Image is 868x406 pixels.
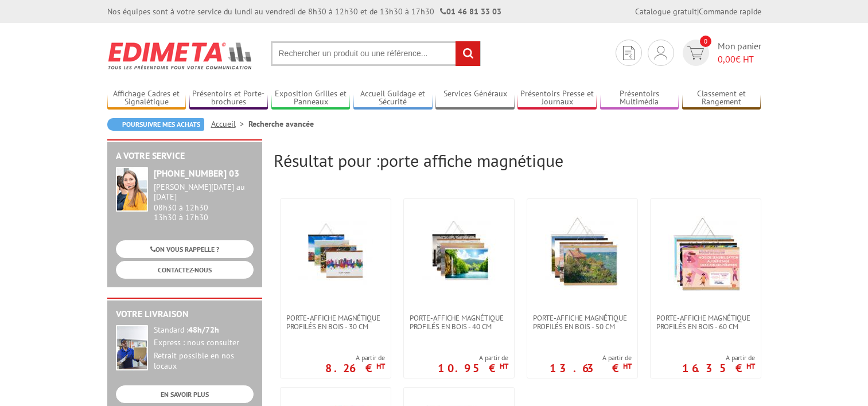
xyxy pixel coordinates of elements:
[635,6,761,17] div: |
[687,46,704,60] img: devis rapide
[635,6,697,17] a: Catalogue gratuit
[438,365,508,372] p: 10.95 €
[380,149,563,171] span: porte affiche magnétique
[746,361,755,371] sup: HT
[154,182,254,202] div: [PERSON_NAME][DATE] au [DATE]
[116,151,254,161] h2: A votre service
[325,365,385,372] p: 8.26 €
[623,46,635,60] img: devis rapide
[116,240,254,258] a: ON VOUS RAPPELLE ?
[718,40,761,66] span: Mon panier
[438,353,508,362] span: A partir de
[682,365,755,372] p: 16.35 €
[116,261,254,279] a: CONTACTEZ-NOUS
[527,314,637,331] a: PORTE-AFFICHE MAGNÉTIQUE PROFILÉS EN BOIS - 50 cm
[271,89,351,108] a: Exposition Grilles et Panneaux
[700,36,711,47] span: 0
[656,314,755,331] span: PORTE-AFFICHE MAGNÉTIQUE PROFILÉS EN BOIS - 60 cm
[422,216,496,291] img: PORTE-AFFICHE MAGNÉTIQUE PROFILÉS EN BOIS - 40 cm
[550,353,632,362] span: A partir de
[325,353,385,362] span: A partir de
[651,314,761,331] a: PORTE-AFFICHE MAGNÉTIQUE PROFILÉS EN BOIS - 60 cm
[682,89,761,108] a: Classement et Rangement
[550,365,632,372] p: 13.63 €
[107,34,254,77] img: Edimeta
[286,314,385,331] span: PORTE-AFFICHE MAGNÉTIQUE PROFILÉS EN BOIS - 30 cm
[435,89,515,108] a: Services Généraux
[107,6,501,17] div: Nos équipes sont à votre service du lundi au vendredi de 8h30 à 12h30 et de 13h30 à 17h30
[376,361,385,371] sup: HT
[718,53,761,66] span: € HT
[682,353,755,362] span: A partir de
[600,89,679,108] a: Présentoirs Multimédia
[116,167,148,212] img: widget-service.jpg
[298,216,373,291] img: PORTE-AFFICHE MAGNÉTIQUE PROFILÉS EN BOIS - 30 cm
[189,89,268,108] a: Présentoirs et Porte-brochures
[517,89,597,108] a: Présentoirs Presse et Journaux
[699,6,761,17] a: Commande rapide
[211,119,248,129] a: Accueil
[410,314,508,331] span: PORTE-AFFICHE MAGNÉTIQUE PROFILÉS EN BOIS - 40 cm
[440,6,501,17] strong: 01 46 81 33 03
[271,41,481,66] input: Rechercher un produit ou une référence...
[623,361,632,371] sup: HT
[668,216,743,291] img: PORTE-AFFICHE MAGNÉTIQUE PROFILÉS EN BOIS - 60 cm
[680,40,761,66] a: devis rapide 0 Mon panier 0,00€ HT
[655,46,667,60] img: devis rapide
[248,118,314,130] li: Recherche avancée
[353,89,433,108] a: Accueil Guidage et Sécurité
[718,53,735,65] span: 0,00
[107,89,186,108] a: Affichage Cadres et Signalétique
[500,361,508,371] sup: HT
[533,314,632,331] span: PORTE-AFFICHE MAGNÉTIQUE PROFILÉS EN BOIS - 50 cm
[274,151,761,170] h2: Résultat pour :
[154,167,239,179] strong: [PHONE_NUMBER] 03
[116,309,254,319] h2: Votre livraison
[456,41,480,66] input: rechercher
[107,118,204,131] a: Poursuivre mes achats
[404,314,514,331] a: PORTE-AFFICHE MAGNÉTIQUE PROFILÉS EN BOIS - 40 cm
[545,216,620,291] img: PORTE-AFFICHE MAGNÉTIQUE PROFILÉS EN BOIS - 50 cm
[281,314,391,331] a: PORTE-AFFICHE MAGNÉTIQUE PROFILÉS EN BOIS - 30 cm
[154,182,254,222] div: 08h30 à 12h30 13h30 à 17h30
